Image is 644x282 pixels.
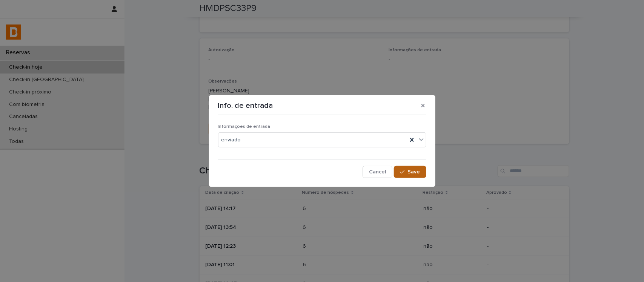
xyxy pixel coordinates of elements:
[363,166,392,178] button: Cancel
[221,136,241,144] span: enviado
[218,124,271,129] span: Informações de entrada
[369,169,386,175] span: Cancel
[408,169,420,175] span: Save
[218,101,273,110] p: Info. de entrada
[394,166,426,178] button: Save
